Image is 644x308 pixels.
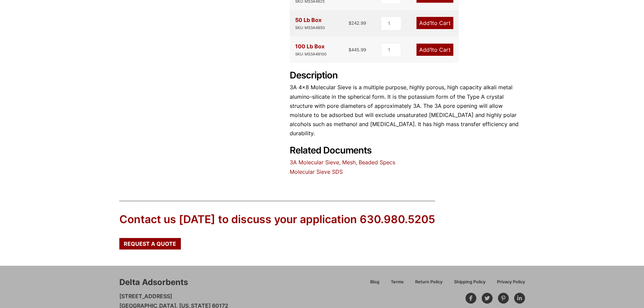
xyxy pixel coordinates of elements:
span: 1 [430,46,432,53]
div: SKU: MS3A4850 [295,25,325,31]
div: 50 Lb Box [295,16,325,31]
div: SKU: MS3A48100 [295,51,327,57]
bdi: 242.99 [349,20,366,26]
a: Add1to Cart [416,17,453,29]
p: 3A 4×8 Molecular Sieve is a multiple purpose, highly porous, high capacity alkali metal alumino-s... [290,83,525,138]
a: Shipping Policy [448,278,491,290]
h2: Description [290,70,525,81]
div: Delta Adsorbents [119,277,188,288]
span: Privacy Policy [497,280,525,284]
div: 100 Lb Box [295,42,327,57]
a: Terms [385,278,409,290]
span: $ [349,47,351,52]
span: 1 [430,20,432,26]
bdi: 445.99 [349,47,366,52]
a: Molecular Sieve SDS [290,168,343,175]
span: Terms [391,280,404,284]
a: Return Policy [409,278,448,290]
a: Add1to Cart [416,44,453,56]
span: Request a Quote [124,241,176,246]
a: Privacy Policy [491,278,525,290]
div: Contact us [DATE] to discuss your application 630.980.5205 [119,212,435,227]
a: Request a Quote [119,238,181,250]
a: Blog [364,278,385,290]
span: Blog [370,280,379,284]
a: 3A Molecular Sieve, Mesh, Beaded Specs [290,159,395,166]
span: Shipping Policy [454,280,485,284]
span: $ [349,20,351,26]
span: Return Policy [415,280,443,284]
